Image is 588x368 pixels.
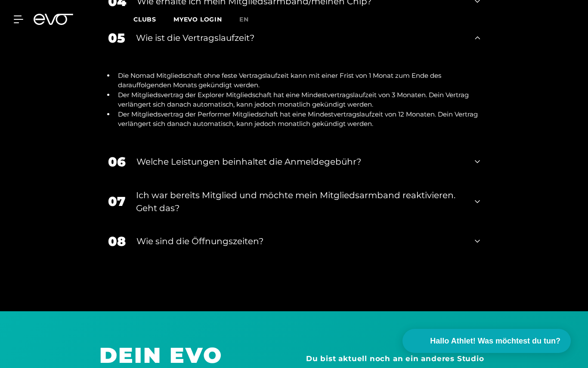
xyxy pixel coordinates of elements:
li: Der Mitgliedsvertrag der Explorer Mitgliedschaft hat eine Mindestvertragslaufzeit von 3 Monaten. ... [115,90,480,110]
div: 08 [108,232,126,251]
div: Welche Leistungen beinhaltet die Anmeldegebühr? [136,155,464,168]
li: Die Nomad Mitgliedschaft ohne feste Vertragslaufzeit kann mit einer Frist von 1 Monat zum Ende de... [115,71,480,90]
span: en [239,15,249,23]
span: Clubs [133,15,156,23]
span: Hallo Athlet! Was möchtest du tun? [430,335,560,347]
a: en [239,15,259,25]
a: MYEVO LOGIN [173,15,222,23]
div: 07 [108,192,125,211]
div: Wie sind die Öffnungszeiten? [136,235,464,248]
button: Hallo Athlet! Was möchtest du tun? [402,329,571,353]
a: Clubs [133,15,173,23]
div: Ich war bereits Mitglied und möchte mein Mitgliedsarmband reaktivieren. Geht das? [136,189,464,215]
div: 06 [108,152,126,172]
li: Der Mitgliedsvertrag der Performer Mitgliedschaft hat eine Mindestvertragslaufzeit von 12 Monaten... [115,110,480,129]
